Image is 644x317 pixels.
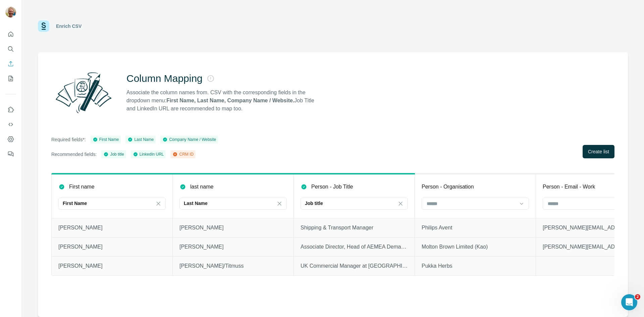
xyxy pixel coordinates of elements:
div: LinkedIn URL [133,151,164,157]
p: last name [190,183,213,191]
button: Dashboard [5,133,16,145]
p: Last Name [184,200,208,207]
p: [PERSON_NAME] [58,224,166,232]
p: Associate Director, Head of AEMEA Demand & Supply Planning [301,243,408,251]
p: UK Commercial Manager at [GEOGRAPHIC_DATA] [301,262,408,270]
iframe: Intercom live chat [621,294,637,310]
strong: First Name, Last Name, Company Name / Website. [166,98,294,103]
img: Avatar [5,7,16,17]
div: CRM ID [172,151,194,157]
button: Create list [583,145,614,158]
div: Company Name / Website [162,137,216,143]
p: [PERSON_NAME] [58,243,166,251]
p: Person - Email - Work [543,183,595,191]
div: Enrich CSV [56,23,82,30]
button: Quick start [5,28,16,40]
p: Philips Avent [422,224,529,232]
button: Use Surfe on LinkedIn [5,104,16,116]
p: Person - Job Title [311,183,353,191]
div: First Name [93,137,119,143]
span: 2 [635,294,640,300]
button: Feedback [5,148,16,160]
button: Enrich CSV [5,58,16,70]
p: First Name [63,200,87,207]
p: [PERSON_NAME] [179,224,287,232]
p: Associate the column names from. CSV with the corresponding fields in the dropdown menu: Job Titl... [126,89,320,113]
p: Recommended fields: [51,151,97,158]
div: Job title [103,151,124,157]
button: My lists [5,72,16,85]
h2: Column Mapping [126,72,203,85]
p: Job title [305,200,323,207]
button: Use Surfe API [5,118,16,130]
img: Surfe Logo [38,20,49,32]
p: First name [69,183,95,191]
p: Required fields*: [51,136,86,143]
button: Search [5,43,16,55]
span: Create list [588,148,609,155]
p: [PERSON_NAME] [58,262,166,270]
p: [PERSON_NAME] [179,243,287,251]
p: Pukka Herbs [422,262,529,270]
p: Person - Organisation [422,183,474,191]
p: [PERSON_NAME]/Titmuss [179,262,287,270]
p: Shipping & Transport Manager [301,224,408,232]
img: Surfe Illustration - Column Mapping [51,68,116,117]
p: Molton Brown Limited (Kao) [422,243,529,251]
div: Last Name [127,137,154,143]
